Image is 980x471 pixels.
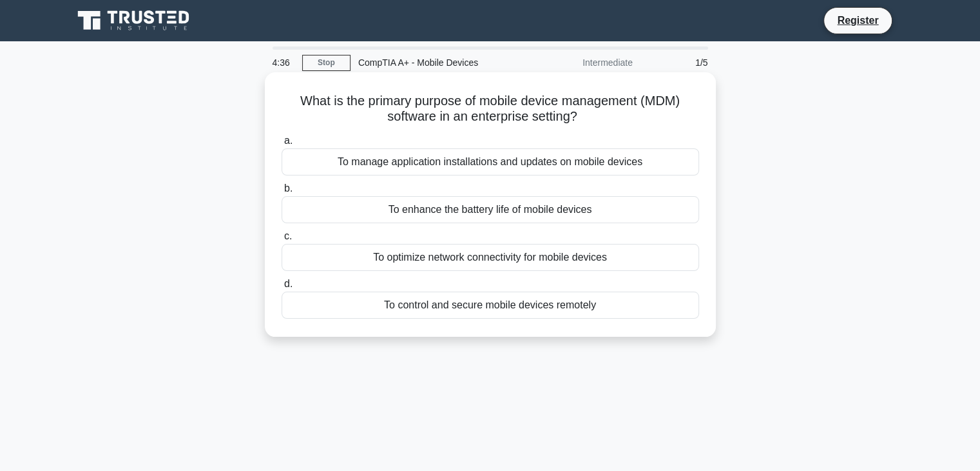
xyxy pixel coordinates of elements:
span: a. [284,135,293,146]
span: b. [284,183,293,194]
h5: What is the primary purpose of mobile device management (MDM) software in an enterprise setting? [280,93,700,125]
span: c. [284,230,292,241]
div: To enhance the battery life of mobile devices [282,196,699,223]
div: 1/5 [640,50,716,75]
span: d. [284,278,293,289]
div: CompTIA A+ - Mobile Devices [351,50,528,75]
div: 4:36 [265,50,302,75]
div: To optimize network connectivity for mobile devices [282,244,699,271]
div: To manage application installations and updates on mobile devices [282,148,699,175]
div: To control and secure mobile devices remotely [282,292,699,319]
a: Stop [302,55,351,71]
a: Register [829,12,886,28]
div: Intermediate [528,50,640,75]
